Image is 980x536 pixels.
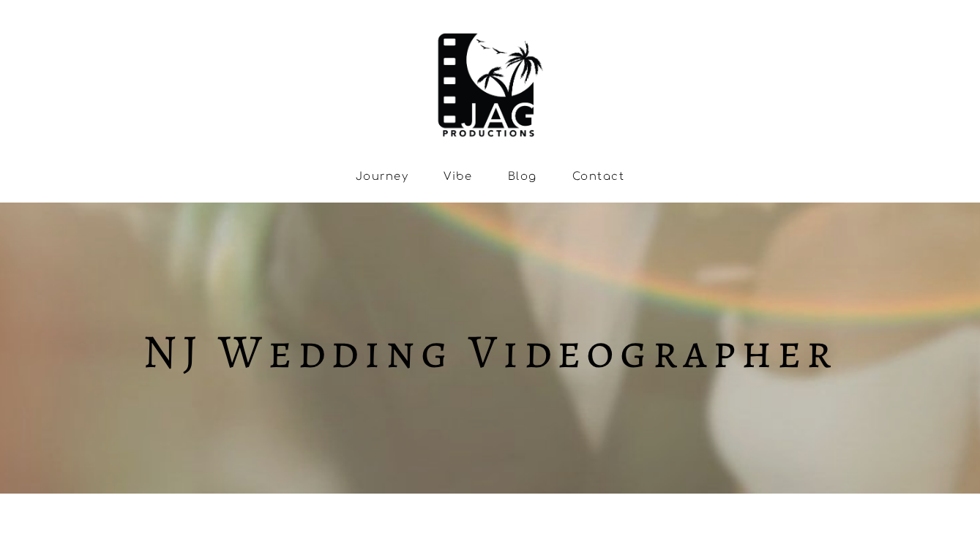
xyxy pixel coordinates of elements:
a: Journey [356,170,408,183]
a: Vibe [444,170,472,183]
a: Blog [508,170,537,183]
img: NJ Wedding Videographer | JAG Productions [432,20,547,141]
a: Contact [572,170,624,183]
h1: NJ Wedding Videographer [20,331,960,372]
